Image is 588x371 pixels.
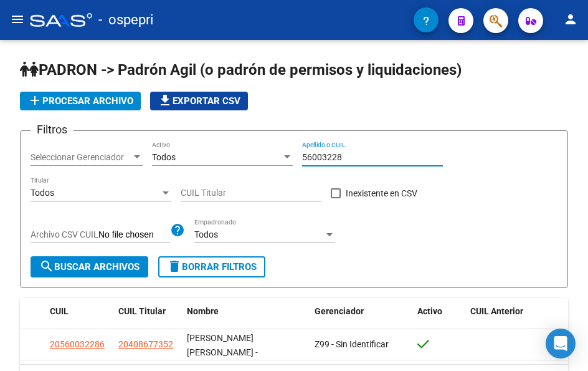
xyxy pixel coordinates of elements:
span: Procesar archivo [27,95,133,107]
span: Todos [194,229,218,239]
button: Buscar Archivos [31,256,148,277]
span: Gerenciador [315,306,364,316]
mat-icon: search [39,259,54,274]
span: CUIL Anterior [470,306,523,316]
datatable-header-cell: CUIL Titular [113,298,182,325]
span: Nombre [187,306,219,316]
span: CUIL Titular [118,306,166,316]
datatable-header-cell: Gerenciador [310,298,412,325]
span: Inexistente en CSV [346,186,417,201]
span: Activo [417,306,442,316]
span: Exportar CSV [158,95,240,107]
span: Archivo CSV CUIL [31,229,98,239]
span: Borrar Filtros [167,261,257,272]
span: 20408677352 [118,339,173,349]
mat-icon: person [563,12,578,27]
mat-icon: add [27,93,42,108]
div: Open Intercom Messenger [546,329,576,359]
datatable-header-cell: Activo [412,298,465,325]
span: Todos [152,152,176,162]
span: [PERSON_NAME] [PERSON_NAME] - [187,333,258,357]
button: Borrar Filtros [158,256,265,277]
span: Todos [31,188,54,198]
datatable-header-cell: Nombre [182,298,310,325]
span: PADRON -> Padrón Agil (o padrón de permisos y liquidaciones) [20,61,462,79]
h3: Filtros [31,121,73,138]
mat-icon: delete [167,259,182,274]
span: Buscar Archivos [39,261,140,272]
mat-icon: help [170,223,185,238]
span: Z99 - Sin Identificar [315,339,389,349]
span: - ospepri [98,6,153,34]
span: CUIL [50,306,69,316]
button: Exportar CSV [150,92,248,110]
datatable-header-cell: CUIL Anterior [465,298,568,325]
span: Seleccionar Gerenciador [31,152,131,163]
datatable-header-cell: CUIL [45,298,113,325]
span: 20560032286 [50,339,105,349]
input: Archivo CSV CUIL [98,229,170,241]
mat-icon: file_download [158,93,173,108]
button: Procesar archivo [20,92,141,110]
mat-icon: menu [10,12,25,27]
